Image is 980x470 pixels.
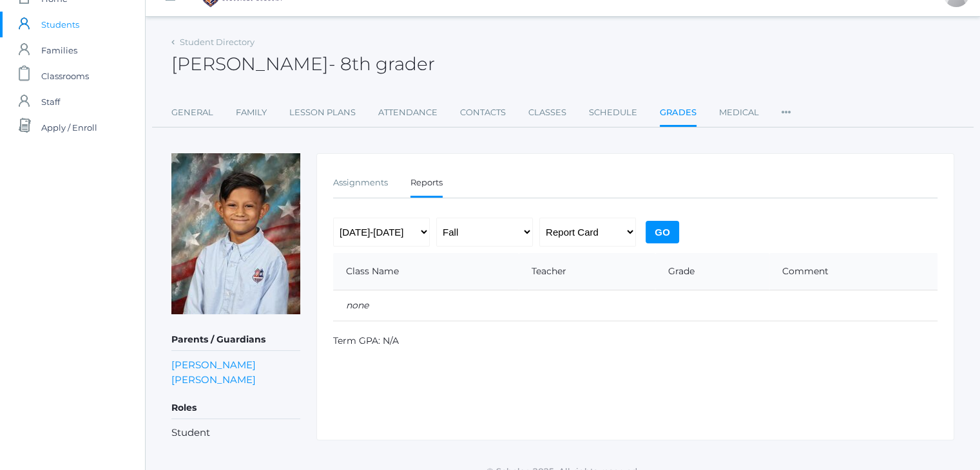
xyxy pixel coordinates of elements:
span: Staff [41,89,60,115]
span: Students [41,12,79,37]
th: Grade [655,253,769,290]
span: Apply / Enroll [41,115,97,140]
a: Family [236,100,267,126]
a: Classes [528,100,566,126]
a: Reports [410,170,443,198]
a: Grades [660,100,697,127]
th: Comment [769,253,937,290]
a: Student Directory [180,37,255,47]
h2: [PERSON_NAME] [171,54,435,74]
a: [PERSON_NAME] [171,372,256,387]
p: Term GPA: N/A [333,334,937,348]
th: Teacher [519,253,655,290]
h5: Roles [171,397,300,419]
a: Schedule [589,100,637,126]
th: Class Name [333,253,519,290]
a: General [171,100,213,126]
h5: Parents / Guardians [171,329,300,351]
span: Classrooms [41,63,89,89]
em: none [346,299,369,311]
a: Lesson Plans [289,100,356,126]
span: Families [41,37,77,63]
a: Medical [719,100,759,126]
a: Attendance [378,100,437,126]
input: Go [646,221,679,243]
a: Assignments [333,170,388,196]
img: Titus Rillo [171,153,300,314]
a: [PERSON_NAME] [171,357,256,372]
li: Student [171,426,300,440]
span: - 8th grader [329,53,435,75]
a: Contacts [460,100,506,126]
